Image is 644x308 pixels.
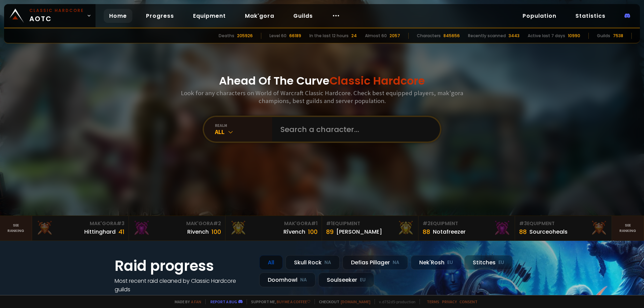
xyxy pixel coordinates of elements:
span: AOTC [29,8,84,24]
a: Mak'Gora#3Hittinghard41 [32,216,129,240]
div: In the last 12 hours [309,33,349,39]
a: Equipment [188,9,231,23]
div: Equipment [326,220,414,227]
div: Stitches [464,255,513,270]
div: Characters [417,33,441,39]
span: v. d752d5 - production [375,299,415,304]
small: NA [300,277,307,283]
a: #3Equipment88Sourceoheals [515,216,612,240]
small: EU [360,277,366,283]
div: Equipment [423,220,511,227]
div: Almost 60 [365,33,387,39]
span: # 1 [326,220,333,227]
a: Report a bug [210,299,237,304]
small: EU [498,259,504,266]
a: #2Equipment88Notafreezer [419,216,515,240]
div: [PERSON_NAME] [336,228,382,236]
div: 205926 [237,33,253,39]
div: 88 [423,227,430,236]
span: Support me, [247,299,310,304]
span: # 2 [213,220,221,227]
a: Mak'Gora#2Rivench100 [129,216,225,240]
h4: Most recent raid cleaned by Classic Hardcore guilds [115,277,251,294]
div: All [215,128,272,136]
div: 10990 [568,33,580,39]
a: Statistics [570,9,611,23]
input: Search a character... [276,117,432,142]
div: Mak'Gora [36,220,124,227]
h3: Look for any characters on World of Warcraft Classic Hardcore. Check best equipped players, mak'g... [178,89,466,105]
div: Nek'Rosh [411,255,462,270]
small: EU [447,259,453,266]
div: 66189 [289,33,301,39]
a: See all progress [115,294,159,302]
div: Guilds [597,33,610,39]
div: Deaths [219,33,234,39]
span: # 1 [311,220,318,227]
div: 845656 [443,33,460,39]
a: Mak'gora [239,9,280,23]
a: Progress [141,9,179,23]
div: Equipment [519,220,607,227]
small: NA [393,259,399,266]
small: Classic Hardcore [29,8,84,14]
div: Defias Pillager [342,255,408,270]
span: # 3 [519,220,527,227]
div: Rivench [187,228,209,236]
div: Soulseeker [318,273,374,287]
span: Checkout [314,299,370,304]
span: # 2 [423,220,430,227]
a: Guilds [288,9,318,23]
a: Privacy [442,299,457,304]
div: realm [215,123,272,128]
div: Level 60 [269,33,287,39]
a: #1Equipment89[PERSON_NAME] [322,216,419,240]
div: Mak'Gora [230,220,318,227]
a: Consent [459,299,478,304]
div: Hittinghard [84,228,116,236]
span: Classic Hardcore [330,73,425,88]
a: Terms [427,299,439,304]
h1: Raid progress [115,255,251,277]
a: Population [517,9,562,23]
a: Classic HardcoreAOTC [4,4,96,27]
div: 3443 [509,33,519,39]
div: 24 [351,33,357,39]
a: [DOMAIN_NAME] [341,299,370,304]
small: NA [324,259,331,266]
div: Rîvench [283,228,305,236]
a: Seeranking [612,216,644,240]
div: 2057 [390,33,400,39]
span: Made by [171,299,201,304]
div: All [259,255,283,270]
div: Recently scanned [468,33,506,39]
div: Sourceoheals [529,228,568,236]
div: 89 [326,227,334,236]
a: Buy me a coffee [277,299,310,304]
a: Home [104,9,132,23]
h1: Ahead Of The Curve [219,73,425,89]
div: Active last 7 days [528,33,565,39]
div: 88 [519,227,527,236]
div: Doomhowl [259,273,316,287]
div: 7538 [613,33,623,39]
div: Notafreezer [433,228,466,236]
div: 100 [308,227,318,236]
div: 100 [211,227,221,236]
div: 41 [118,227,125,236]
a: a fan [191,299,201,304]
div: Skull Rock [286,255,340,270]
a: Mak'Gora#1Rîvench100 [225,216,322,240]
div: Mak'Gora [133,220,221,227]
span: # 3 [117,220,125,227]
